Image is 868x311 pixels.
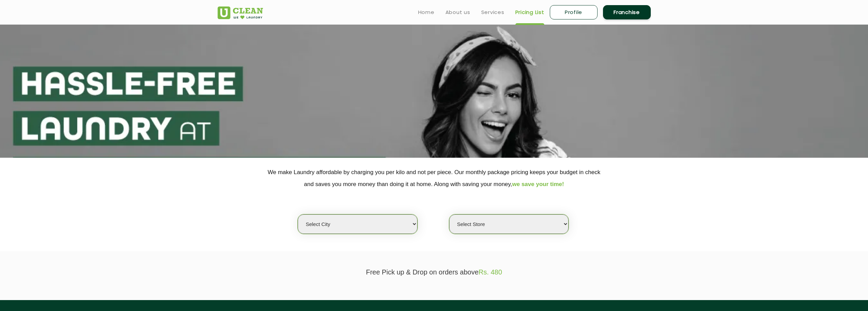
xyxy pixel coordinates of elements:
[481,8,504,16] a: Services
[445,8,470,16] a: About us
[218,6,263,19] img: UClean Laundry and Dry Cleaning
[550,5,598,19] a: Profile
[515,8,544,16] a: Pricing List
[479,268,502,276] span: Rs. 480
[418,8,435,16] a: Home
[218,166,651,190] p: We make Laundry affordable by charging you per kilo and not per piece. Our monthly package pricin...
[218,268,651,276] p: Free Pick up & Drop on orders above
[603,5,651,19] a: Franchise
[512,181,564,187] span: we save your time!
